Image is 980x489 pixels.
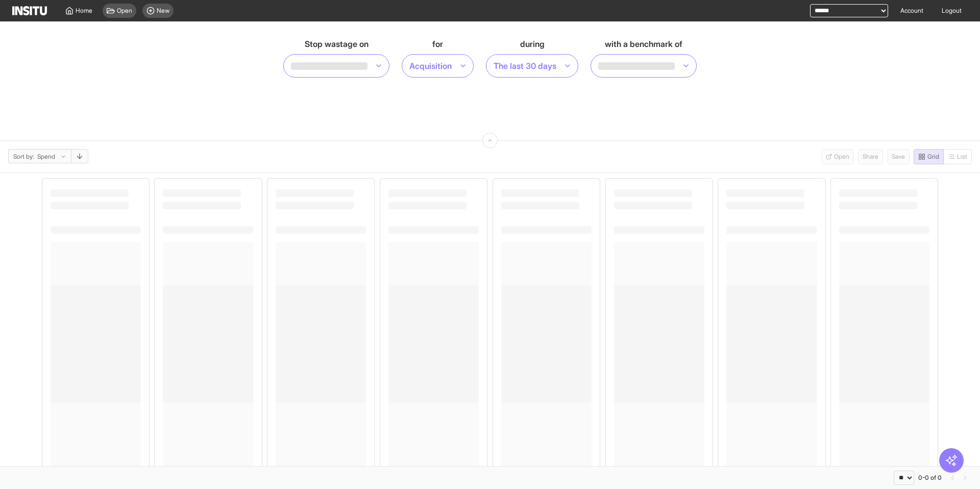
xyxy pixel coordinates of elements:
span: Stop wastage on [305,38,369,50]
span: Grid [927,153,939,161]
span: Sort by: [13,153,34,161]
span: New [157,7,169,15]
img: Logo [12,6,47,15]
span: Coming soon! [887,149,910,164]
span: with a benchmark of [605,38,682,50]
div: 0-0 of 0 [918,474,942,482]
span: Coming soon! [858,149,883,164]
span: during [520,38,545,50]
button: Share [858,149,883,164]
button: Grid [914,149,944,164]
span: Coming soon! [944,149,972,164]
span: Coming soon! [821,149,854,164]
button: Open [821,149,854,164]
button: Save [887,149,910,164]
span: Home [76,7,92,15]
span: Open [117,7,132,15]
span: for [432,38,443,50]
span: Open [834,153,849,161]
